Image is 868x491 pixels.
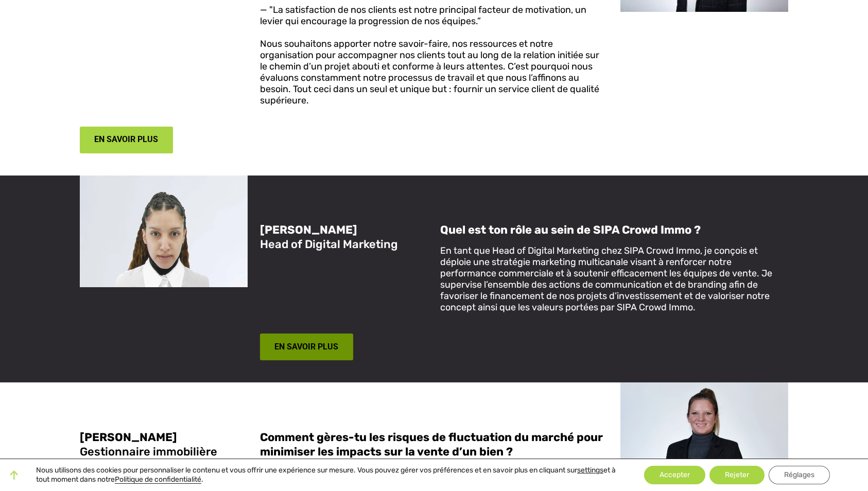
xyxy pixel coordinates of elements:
[260,430,603,459] strong: Comment gères-tu les risques de fluctuation du marché pour minimiser les impacts sur la vente d’u...
[577,466,603,475] button: settings
[440,245,788,313] p: En tant que Head of Digital Marketing chez SIPA Crowd Immo, je conçois et déploie une stratégie m...
[80,127,173,153] button: EN SAVOIR PLUS
[440,223,701,237] strong: Quel est ton rôle au sein de SIPA Crowd Immo ?
[80,430,177,444] strong: [PERSON_NAME]
[644,466,705,484] button: Accepter
[260,223,428,252] h5: Head of Digital Marketing
[260,223,357,237] strong: [PERSON_NAME]
[683,335,868,491] iframe: Chat Widget
[115,475,201,484] a: Politique de confidentialité
[260,334,353,360] button: EN SAVOIR PLUS
[36,466,616,484] p: Nous utilisons des cookies pour personnaliser le contenu et vous offrir une expérience sur mesure...
[683,335,868,491] div: Widget de chat
[80,430,248,459] h5: Gestionnaire immobilière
